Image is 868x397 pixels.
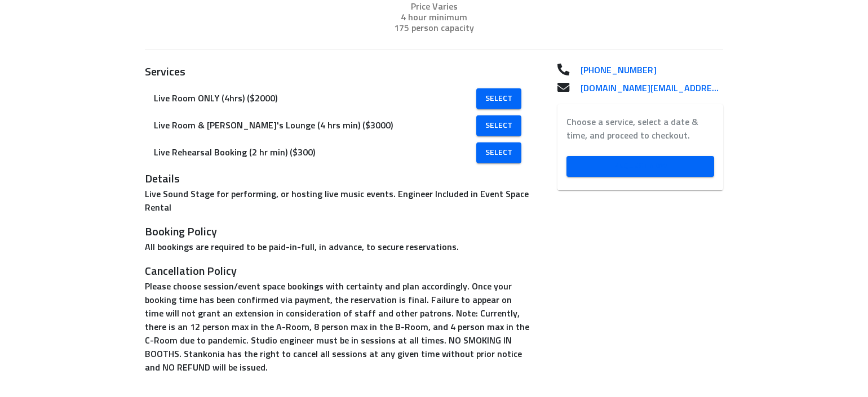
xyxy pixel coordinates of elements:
a: Select [476,88,521,109]
h3: Details [145,171,530,188]
h3: Services [145,64,530,81]
label: Choose a service, select a date & time, and proceed to checkout. [566,115,714,142]
p: 175 person capacity [145,21,724,35]
a: [PHONE_NUMBER] [572,64,724,77]
a: Select [476,142,521,163]
p: All bookings are required to be paid-in-full, in advance, to secure reservations. [145,240,530,254]
a: Request Now [566,156,714,177]
span: Request Now [575,159,705,173]
div: Live Room & [PERSON_NAME]'s Lounge (4 hrs min) ($3000) [145,112,530,139]
div: Live Room ONLY (4hrs) ($2000) [145,85,530,112]
span: Select [485,92,512,106]
a: Select [476,115,521,136]
a: [DOMAIN_NAME][EMAIL_ADDRESS][DOMAIN_NAME] [572,82,724,95]
span: Live Room & [PERSON_NAME]'s Lounge (4 hrs min) ($3000) [154,119,478,132]
span: Live Room ONLY (4hrs) ($2000) [154,92,478,105]
span: Live Rehearsal Booking (2 hr min) ($300) [154,146,478,159]
h3: Booking Policy [145,224,530,240]
p: Live Sound Stage for performing, or hosting live music events. Engineer Included in Event Space R... [145,188,530,215]
span: Select [485,119,512,133]
h3: Cancellation Policy [145,263,530,280]
span: Select [485,146,512,160]
p: Please choose session/event space bookings with certainty and plan accordingly. Once your booking... [145,280,530,374]
div: Live Rehearsal Booking (2 hr min) ($300) [145,139,530,166]
p: 4 hour minimum [145,11,724,24]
